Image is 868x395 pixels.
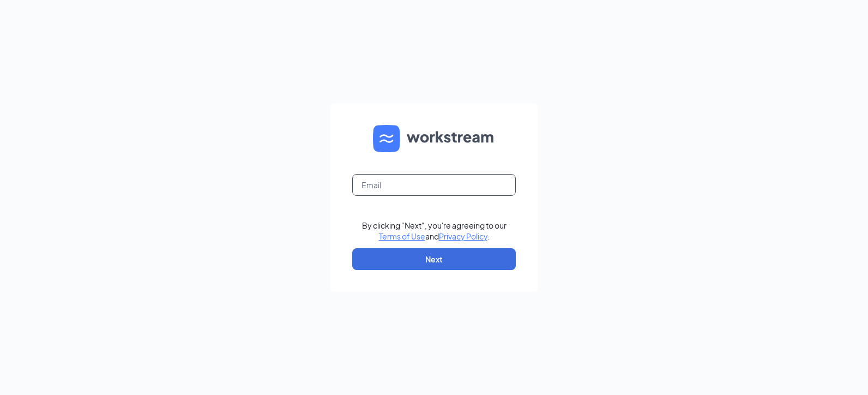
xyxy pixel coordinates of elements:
[352,248,516,270] button: Next
[439,231,487,241] a: Privacy Policy
[352,174,516,196] input: Email
[362,220,507,242] div: By clicking "Next", you're agreeing to our and .
[379,231,425,241] a: Terms of Use
[373,125,495,152] img: WS logo and Workstream text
